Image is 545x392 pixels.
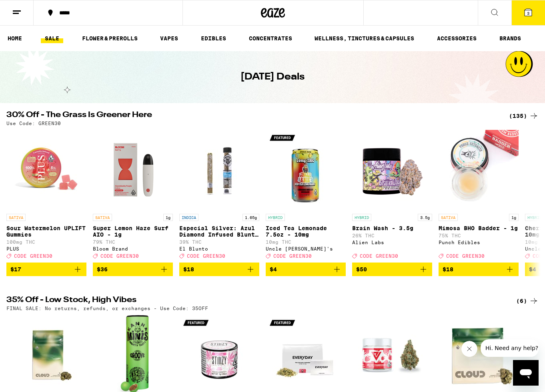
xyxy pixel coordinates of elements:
p: 79% THC [93,239,173,245]
div: El Blunto [179,246,259,251]
button: Add to bag [179,263,259,276]
p: Especial Silver: Azul Diamond Infused Blunt - 1.65g [179,225,259,238]
p: Use Code: GREEN30 [6,121,61,126]
span: CODE GREEN30 [273,253,312,259]
img: Punch Edibles - Mimosa BHO Badder - 1g [439,130,519,210]
span: $4 [529,266,536,273]
p: 1g [163,214,173,221]
h1: [DATE] Deals [240,70,305,84]
span: $17 [10,266,21,273]
p: SATIVA [93,214,112,221]
a: CONCENTRATES [245,34,296,43]
button: Add to bag [439,263,519,276]
div: Uncle [PERSON_NAME]'s [266,246,346,251]
p: Brain Wash - 3.5g [352,225,432,231]
p: Iced Tea Lemonade 7.5oz - 10mg [266,225,346,238]
iframe: Close message [461,341,477,357]
span: CODE GREEN30 [100,253,139,259]
button: Add to bag [266,263,346,276]
span: CODE GREEN30 [360,253,398,259]
div: PLUS [6,246,86,251]
h2: 30% Off - The Grass Is Greener Here [6,111,499,121]
span: $4 [270,266,277,273]
span: CODE GREEN30 [187,253,225,259]
p: 26% THC [352,233,432,238]
a: FLOWER & PREROLLS [78,34,142,43]
iframe: Button to launch messaging window [513,360,539,386]
a: (135) [509,111,539,121]
p: Mimosa BHO Badder - 1g [439,225,519,231]
a: HOME [4,34,26,43]
div: Bloom Brand [93,246,173,251]
div: Punch Edibles [439,240,519,245]
h2: 35% Off - Low Stock, High Vibes [6,296,499,306]
a: Open page for Super Lemon Haze Surf AIO - 1g from Bloom Brand [93,130,173,263]
p: Sour Watermelon UPLIFT Gummies [6,225,86,238]
p: FINAL SALE: No returns, refunds, or exchanges - Use Code: 35OFF [6,306,208,311]
a: EDIBLES [197,34,230,43]
button: Add to bag [93,263,173,276]
img: PLUS - Sour Watermelon UPLIFT Gummies [6,130,86,210]
button: 3 [511,0,545,25]
a: Open page for Mimosa BHO Badder - 1g from Punch Edibles [439,130,519,263]
p: 1g [509,214,519,221]
a: WELLNESS, TINCTURES & CAPSULES [311,34,418,43]
p: 1.65g [242,214,259,221]
div: Alien Labs [352,240,432,245]
p: SATIVA [439,214,458,221]
span: $18 [443,266,453,273]
img: Bloom Brand - Super Lemon Haze Surf AIO - 1g [93,130,173,210]
button: Add to bag [352,263,432,276]
p: 39% THC [179,239,259,245]
a: Open page for Sour Watermelon UPLIFT Gummies from PLUS [6,130,86,263]
span: $36 [97,266,108,273]
img: Alien Labs - Brain Wash - 3.5g [352,130,432,210]
span: CODE GREEN30 [446,253,485,259]
a: Open page for Iced Tea Lemonade 7.5oz - 10mg from Uncle Arnie's [266,130,346,263]
p: 3.5g [418,214,432,221]
iframe: Message from company [481,339,539,357]
span: CODE GREEN30 [14,253,52,259]
p: HYBRID [266,214,285,221]
img: El Blunto - Especial Silver: Azul Diamond Infused Blunt - 1.65g [179,130,259,210]
p: 100mg THC [6,239,86,245]
a: Open page for Especial Silver: Azul Diamond Infused Blunt - 1.65g from El Blunto [179,130,259,263]
a: SALE [41,34,63,43]
p: INDICA [179,214,198,221]
a: Open page for Brain Wash - 3.5g from Alien Labs [352,130,432,263]
p: 75% THC [439,233,519,238]
button: Add to bag [6,263,86,276]
p: Super Lemon Haze Surf AIO - 1g [93,225,173,238]
a: VAPES [156,34,182,43]
p: HYBRID [525,214,544,221]
p: HYBRID [352,214,371,221]
img: Uncle Arnie's - Iced Tea Lemonade 7.5oz - 10mg [266,130,346,210]
a: ACCESSORIES [433,34,481,43]
a: BRANDS [495,34,525,43]
a: (6) [516,296,539,306]
p: 10mg THC [266,239,346,245]
span: 3 [527,11,529,16]
span: $18 [183,266,194,273]
span: $50 [356,266,367,273]
p: SATIVA [6,214,26,221]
